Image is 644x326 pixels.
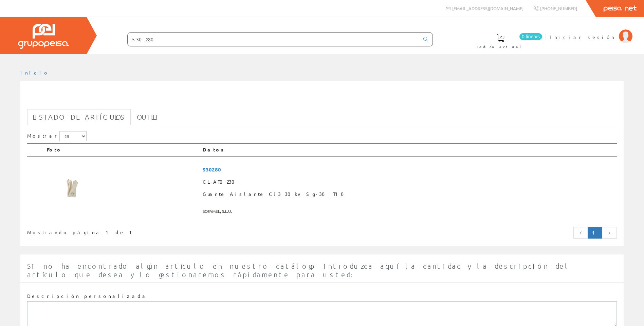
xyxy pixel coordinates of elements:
img: Grupo Peisa [18,24,69,49]
span: Guante Aislante Cl3 30kv Sg-30 T10 [203,188,614,200]
h1: 530280 [27,92,617,106]
label: Mostrar [27,131,87,141]
th: Foto [44,143,200,156]
span: 530280 [203,163,614,176]
a: Inicio [20,69,49,76]
th: Datos [200,143,617,156]
span: Si no ha encontrado algún artículo en nuestro catálogo introduzca aquí la cantidad y la descripci... [27,262,571,279]
a: Página siguiente [602,227,617,239]
span: [EMAIL_ADDRESS][DOMAIN_NAME] [452,5,523,11]
span: Pedido actual [477,43,523,50]
div: Mostrando página 1 de 1 [27,226,267,236]
a: Página anterior [573,227,588,239]
span: SOFAMEL, S.L.U. [203,206,614,217]
a: Página actual [588,227,602,239]
select: Mostrar [59,131,87,141]
span: [PHONE_NUMBER] [540,5,577,11]
span: Iniciar sesión [550,34,615,40]
input: Buscar ... [128,33,419,46]
img: Foto artículo Guante Aislante Cl3 30kv Sg-30 T10 (150x150) [47,163,98,214]
a: Iniciar sesión [550,28,632,35]
label: Descripción personalizada [27,293,148,300]
span: 0 línea/s [519,33,542,40]
a: Listado de artículos [27,109,131,125]
a: Outlet [131,109,165,125]
span: CLAT0230 [203,176,614,188]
